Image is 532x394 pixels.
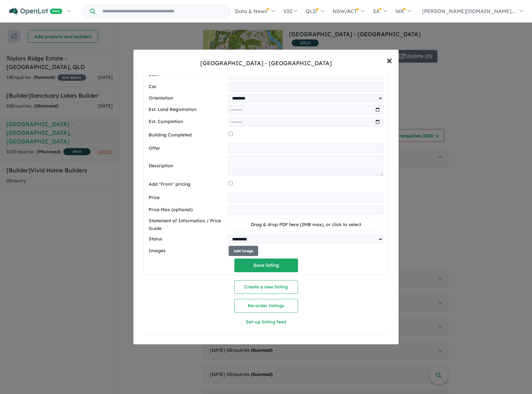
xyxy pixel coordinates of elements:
label: Car [149,83,225,91]
label: Statement of Information / Price Guide [149,217,226,232]
label: Description [149,162,225,170]
button: Set-up listing feed [205,315,328,329]
label: Est. Completion [149,118,225,126]
label: Price [149,194,225,202]
label: Est. Land Registration [149,106,225,114]
label: Status [149,235,225,243]
div: [GEOGRAPHIC_DATA] - [GEOGRAPHIC_DATA] [200,59,332,67]
button: Create a new listing [234,280,298,294]
button: Save listing [234,259,298,272]
label: Add "From" pricing [149,181,226,188]
img: Openlot PRO Logo White [9,8,62,16]
label: Orientation [149,94,225,102]
label: Images [149,247,226,255]
input: Try estate name, suburb, builder or developer [96,4,229,18]
span: [PERSON_NAME][DOMAIN_NAME]... [422,8,515,14]
button: Re-order listings [234,299,298,313]
span: × [387,53,392,67]
label: Offer [149,145,225,152]
label: Building Completed [149,131,226,139]
span: Drag & drop PDF here (2MB max), or click to select [251,222,361,227]
button: Add image [229,246,258,256]
label: Price Max (optional) [149,206,225,214]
